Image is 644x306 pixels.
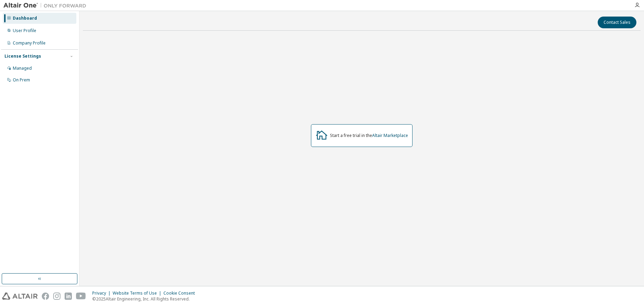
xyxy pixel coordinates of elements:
[13,28,36,33] div: User Profile
[13,16,37,21] div: Dashboard
[3,2,90,9] img: Altair One
[13,66,32,71] div: Managed
[4,53,41,59] div: License Settings
[92,290,113,296] div: Privacy
[598,17,636,28] button: Contact Sales
[372,132,408,138] a: Altair Marketplace
[53,293,60,300] img: instagram.svg
[65,293,72,300] img: linkedin.svg
[13,40,46,46] div: Company Profile
[113,290,163,296] div: Website Terms of Use
[13,77,30,83] div: On Prem
[330,133,408,138] div: Start a free trial in the
[42,293,49,300] img: facebook.svg
[2,293,38,300] img: altair_logo.svg
[76,293,86,300] img: youtube.svg
[92,296,199,302] p: © 2025 Altair Engineering, Inc. All Rights Reserved.
[163,290,199,296] div: Cookie Consent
